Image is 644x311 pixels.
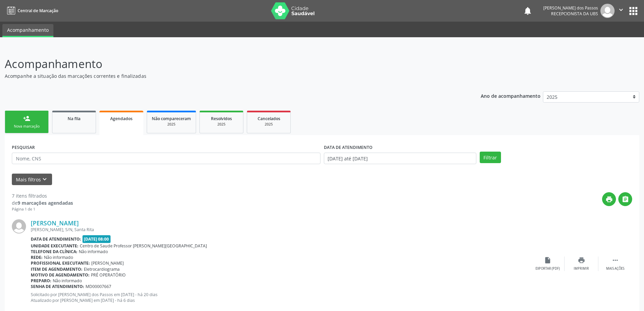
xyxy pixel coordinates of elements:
[18,200,73,206] strong: 9 marcações agendadas
[605,196,613,203] i: print
[31,243,78,249] b: Unidade executante:
[12,142,35,153] label: PESQUISAR
[18,8,58,14] span: Central de Marcação
[53,278,82,284] span: Não informado
[41,176,48,183] i: keyboard_arrow_down
[617,6,625,14] i: 
[91,272,126,278] span: PRÉ OPERATÓRIO
[211,116,232,121] span: Resolvidos
[86,284,111,289] span: MD00007667
[23,115,30,122] div: person_add
[258,116,280,121] span: Cancelados
[31,227,531,232] div: [PERSON_NAME], S/N, Santa Rita
[12,219,26,234] img: img
[31,236,81,242] b: Data de atendimento:
[152,122,191,127] div: 2025
[31,266,82,272] b: Item de agendamento:
[12,192,73,199] div: 7 itens filtrados
[31,219,79,227] a: [PERSON_NAME]
[5,72,449,80] p: Acompanhe a situação das marcações correntes e finalizadas
[324,153,476,164] input: Selecione um intervalo
[480,152,501,163] button: Filtrar
[543,5,598,11] div: [PERSON_NAME] dos Passos
[12,174,52,185] button: Mais filtroskeyboard_arrow_down
[602,192,616,206] button: print
[44,254,73,260] span: Não informado
[481,91,541,100] p: Ano de acompanhamento
[551,11,598,17] span: Recepcionista da UBS
[91,260,124,266] span: [PERSON_NAME]
[615,4,627,18] button: 
[79,249,108,254] span: Não informado
[5,55,449,72] p: Acompanhamento
[31,254,43,260] b: Rede:
[82,235,111,243] span: [DATE] 08:00
[31,272,90,278] b: Motivo de agendamento:
[5,5,58,16] a: Central de Marcação
[31,249,77,254] b: Telefone da clínica:
[612,257,619,264] i: 
[618,192,632,206] button: 
[627,5,639,17] button: apps
[535,266,560,271] div: Exportar (PDF)
[252,122,286,127] div: 2025
[31,292,531,303] p: Solicitado por [PERSON_NAME] dos Passos em [DATE] - há 20 dias Atualizado por [PERSON_NAME] em [D...
[152,116,191,121] span: Não compareceram
[622,196,629,203] i: 
[31,278,51,284] b: Preparo:
[544,257,551,264] i: insert_drive_file
[574,266,589,271] div: Imprimir
[31,284,84,289] b: Senha de atendimento:
[10,124,44,129] div: Nova marcação
[578,257,585,264] i: print
[2,24,53,37] a: Acompanhamento
[31,260,90,266] b: Profissional executante:
[606,266,624,271] div: Mais ações
[12,199,73,206] div: de
[84,266,120,272] span: Eletrocardiograma
[12,153,320,164] input: Nome, CNS
[523,6,532,16] button: notifications
[68,116,80,121] span: Na fila
[324,142,373,153] label: DATA DE ATENDIMENTO
[12,206,73,212] div: Página 1 de 1
[110,116,133,121] span: Agendados
[600,4,615,18] img: img
[205,122,238,127] div: 2025
[80,243,207,249] span: Centro de Saude Professor [PERSON_NAME][GEOGRAPHIC_DATA]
